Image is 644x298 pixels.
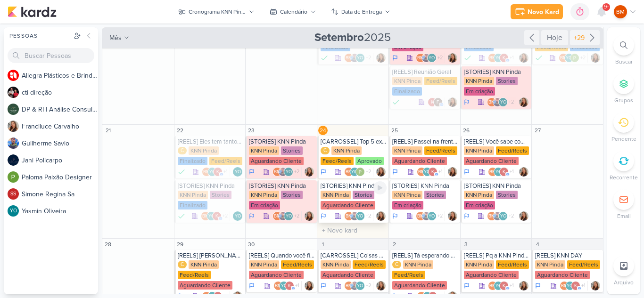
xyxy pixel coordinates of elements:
div: [STORIES] KNN Pinda [392,182,458,190]
img: Guilherme Savio [421,211,431,221]
div: 2 [390,240,399,249]
div: Feed/Reels [281,260,314,269]
div: Em Andamento [464,168,470,176]
div: [STORIES] KNN Pinda [464,182,530,190]
div: Yasmin Oliveira [427,53,437,63]
div: Stories [210,191,231,199]
div: KNN Pinda [403,260,433,269]
div: Beth Monteiro [487,97,496,107]
div: [REELS] Pq a KNN Pinda é a melhor! [464,252,530,259]
img: Franciluce Carvalho [376,53,386,63]
div: Yasmin Oliveira [233,211,242,221]
div: Feed/Reels [496,260,529,269]
div: 27 [533,126,542,135]
img: Guilherme Savio [278,167,288,177]
p: YO [235,214,241,219]
p: BM [560,56,567,61]
p: YO [209,170,215,175]
div: 29 [175,240,185,249]
span: +2 [508,212,514,220]
div: Feed/Reels [496,146,529,155]
div: Finalizado [178,211,185,221]
div: [REELS] Aluno que não faz Preparação de Aula [178,252,244,259]
div: KNN Pinda [464,191,494,199]
img: Guilherme Savio [350,53,359,63]
div: Beth Monteiro [488,53,497,63]
p: BM [346,56,352,61]
div: KNN Pinda [392,191,422,199]
div: Responsável: Franciluce Carvalho [519,53,528,63]
div: Em Andamento [392,212,398,220]
div: Feed/Reels [321,157,354,165]
div: Beth Monteiro [344,53,354,63]
div: C [321,147,330,154]
div: KNN Pinda [464,260,494,269]
div: Stories [496,191,518,199]
div: Yasmin Oliveira [427,211,437,221]
div: Feed/Reels [209,157,242,165]
div: Colaboradores: knnpinda@gmail.com, financeiro.knnpinda@gmail.com [428,97,445,107]
div: knnpinda@gmail.com [499,53,509,63]
div: Em Andamento [392,168,398,176]
img: Franciluce Carvalho [448,97,457,107]
div: Finalizado [392,87,422,96]
p: BM [346,170,352,175]
div: Colaboradores: Beth Monteiro, Guilherme Savio, Yasmin Oliveira, knnpinda@gmail.com, financeiro.kn... [272,211,302,221]
div: KNN Pinda [464,146,494,155]
p: YO [286,170,292,175]
span: 9+ [604,3,609,11]
div: Responsável: Yasmin Oliveira [233,167,242,177]
p: Pendente [611,135,636,143]
span: +2 [437,212,443,220]
p: BM [616,8,625,16]
div: D P & R H A n á l i s e C o n s u l t i v a [22,105,98,114]
div: Responsável: Franciluce Carvalho [376,53,386,63]
div: Yasmin Oliveira [564,53,574,63]
div: Colaboradores: Beth Monteiro, Yasmin Oliveira, knnpinda@gmail.com, financeiro.knnpinda@gmail.com [488,167,516,177]
div: [REELS] Reunião Geral [392,68,458,76]
div: KNN Pinda [321,191,351,199]
p: k [503,170,505,175]
img: Franciluce Carvalho [305,211,314,221]
img: Franciluce Carvalho [519,211,528,221]
div: Beth Monteiro [559,53,568,63]
div: Em criação [249,201,280,209]
div: Hoje [541,30,568,45]
div: knnpinda@gmail.com [428,167,438,177]
div: Aguardando Cliente [249,271,304,279]
img: Franciluce Carvalho [519,167,528,177]
div: +29 [572,33,586,43]
div: Colaboradores: Beth Monteiro, Guilherme Savio, Yasmin Oliveira, knnpinda@gmail.com, financeiro.kn... [344,53,373,63]
img: Paloma Paixão Designer [355,167,365,177]
div: Finalizado [392,97,400,107]
img: Franciluce Carvalho [519,97,528,107]
div: Aprovado [355,157,384,165]
div: Beth Monteiro [272,167,282,177]
div: Responsável: Franciluce Carvalho [519,211,528,221]
div: Aguardando Cliente [321,201,375,209]
img: kardz.app [8,6,57,17]
img: Guilherme Savio [350,211,359,221]
div: Beth Monteiro [201,211,210,221]
div: Yasmin Oliveira [350,167,359,177]
span: +2 [365,54,371,62]
span: +2 [365,212,371,220]
button: Novo Kard [511,4,563,19]
div: Responsável: Franciluce Carvalho [591,53,600,63]
p: BM [417,214,424,219]
div: [STORIES] KNN Pinda [464,68,530,76]
div: Em Andamento [249,212,255,220]
div: Finalizado [535,53,543,63]
div: Ligar relógio [373,181,387,194]
div: [REELS] KNN DAY [535,252,601,259]
span: +1 [509,54,514,62]
img: Franciluce Carvalho [376,167,386,177]
div: 28 [103,240,113,249]
div: KNN Pinda [321,260,351,269]
p: YO [10,209,17,214]
p: YO [235,170,241,175]
div: G u i l h e r m e S a v i o [22,138,98,148]
img: Franciluce Carvalho [448,53,457,63]
p: Arquivo [614,278,634,287]
div: Em criação [392,201,423,209]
